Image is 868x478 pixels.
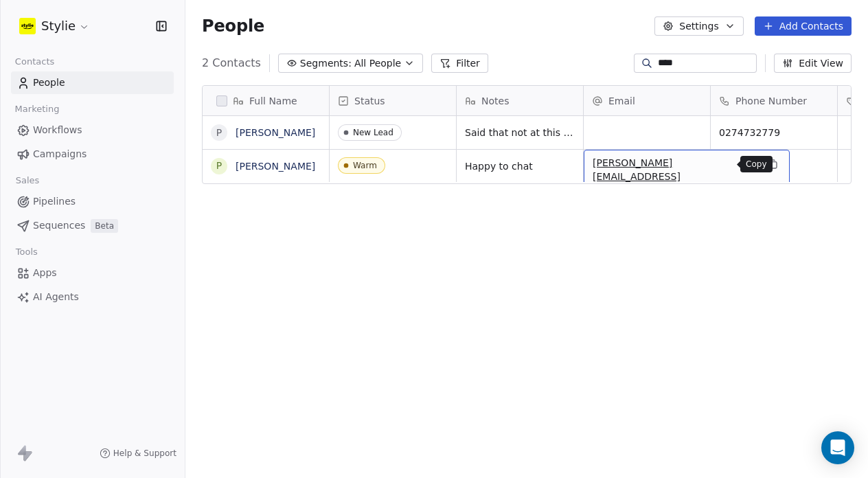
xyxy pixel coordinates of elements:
div: Phone Number [711,86,837,115]
a: AI Agents [11,286,174,308]
span: Beta [91,219,118,233]
a: Workflows [11,119,174,141]
div: Notes [457,86,583,115]
a: Help & Support [100,448,176,459]
span: Sequences [33,218,85,233]
img: stylie-square-yellow.svg [19,18,36,34]
span: AI Agents [33,290,79,304]
a: People [11,71,174,94]
span: Workflows [33,123,82,137]
span: All People [354,56,401,71]
button: Stylie [16,14,93,38]
span: People [33,76,65,90]
span: Email [608,94,635,108]
span: Apps [33,266,57,280]
span: Happy to chat [465,159,575,173]
span: Phone Number [735,94,807,108]
span: Tools [10,242,43,262]
span: Pipelines [33,194,76,209]
div: P [216,126,222,140]
a: [PERSON_NAME] [236,127,315,138]
span: [PERSON_NAME][EMAIL_ADDRESS][PERSON_NAME][DOMAIN_NAME] [593,156,756,197]
button: Settings [654,16,743,36]
div: Warm [353,161,377,170]
p: Copy [746,159,767,170]
button: Filter [431,54,488,73]
span: Sales [10,170,45,191]
a: SequencesBeta [11,214,174,237]
div: Email [584,86,710,115]
span: Status [354,94,385,108]
div: Open Intercom Messenger [821,431,854,464]
span: People [202,16,264,36]
a: [PERSON_NAME] [236,161,315,172]
span: Segments: [300,56,352,71]
a: Pipelines [11,190,174,213]
span: Said that not at this stage but maybe we can try later [465,126,575,139]
div: grid [203,116,330,473]
a: Apps [11,262,174,284]
span: Notes [481,94,509,108]
div: Status [330,86,456,115]
span: Stylie [41,17,76,35]
span: Contacts [9,52,60,72]
span: Help & Support [113,448,176,459]
div: Full Name [203,86,329,115]
span: 2 Contacts [202,55,261,71]
span: Marketing [9,99,65,119]
span: Full Name [249,94,297,108]
span: 0274732779 [719,126,829,139]
span: Campaigns [33,147,87,161]
div: New Lead [353,128,393,137]
button: Add Contacts [755,16,852,36]
a: Campaigns [11,143,174,166]
div: P [216,159,222,173]
button: Edit View [774,54,852,73]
